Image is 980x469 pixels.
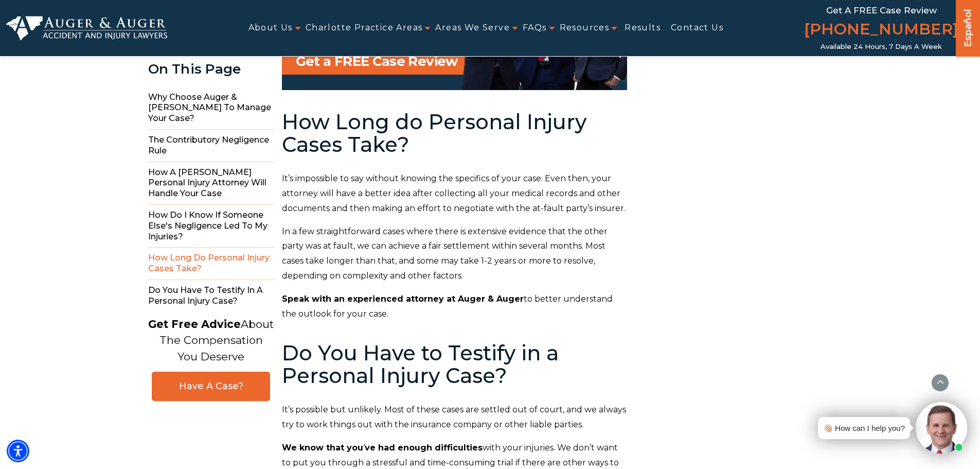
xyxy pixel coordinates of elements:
span: How do I Know if Someone Else's Negligence Led to My Injuries? [148,205,274,248]
p: In a few straightforward cases where there is extensive evidence that the other party was at faul... [282,224,627,284]
span: Get a FREE Case Review [826,5,937,15]
p: It’s possible but unlikely. Most of these cases are settled out of court, and we always try to wo... [282,403,627,432]
h2: How Long do Personal Injury Cases Take? [282,111,627,156]
a: Contact Us [671,16,723,40]
strong: ve had enough difficulties [365,443,483,453]
a: About Us [248,16,293,40]
span: How Long do Personal Injury Cases Take? [148,248,274,280]
div: On This Page [148,62,274,77]
p: About The Compensation You Deserve [148,316,274,365]
span: Why Choose Auger & [PERSON_NAME] to Manage Your Case? [148,87,274,130]
span: Do You Have to Testify in a Personal Injury Case? [148,280,274,312]
h2: Do You Have to Testify in a Personal Injury Case? [282,342,627,387]
span: Have A Case? [163,380,259,392]
img: Auger & Auger Accident and Injury Lawyers Logo [6,16,167,41]
a: Have A Case? [152,372,270,401]
img: Intaker widget Avatar [916,402,967,454]
span: The Contributory Negligence Rule [148,130,274,162]
strong: Speak with an experienced attorney at Auger & Auger [282,294,524,304]
p: to better understand the outlook for your case. [282,292,627,322]
a: Charlotte Practice Areas [306,16,423,40]
button: scroll to up [931,374,949,392]
span: Available 24 Hours, 7 Days a Week [821,43,942,51]
span: Get a FREE Case Review [296,53,458,70]
a: FAQs [523,16,547,40]
span: How a [PERSON_NAME] Personal Injury Attorney Will Handle Your Case [148,162,274,205]
p: It’s impossible to say without knowing the specifics of your case. Even then, your attorney will ... [282,171,627,216]
a: Results [625,16,661,40]
a: Resources [560,16,610,40]
a: Areas We Serve [435,16,510,40]
a: [PHONE_NUMBER] [804,18,958,43]
div: Accessibility Menu [7,440,29,462]
div: 👋🏼 How can I help you? [823,421,905,435]
strong: We know that you [282,443,363,453]
strong: Get Free Advice [148,318,241,331]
